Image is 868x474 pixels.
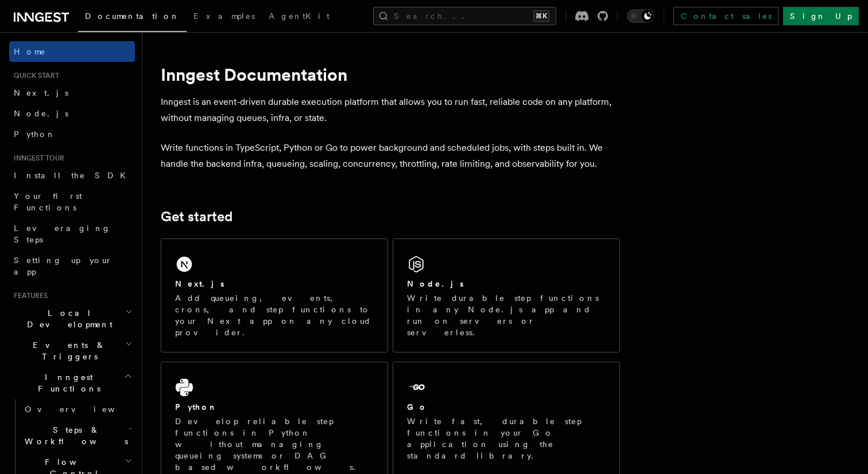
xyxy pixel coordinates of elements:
a: Get started [161,209,232,225]
a: Setting up your app [9,250,135,282]
span: Home [14,46,46,57]
span: Features [9,291,48,300]
a: Documentation [78,3,187,32]
kbd: ⌘K [533,10,549,22]
a: Leveraging Steps [9,218,135,250]
button: Local Development [9,303,135,335]
button: Steps & Workflows [20,420,135,452]
span: Next.js [14,88,68,97]
span: Local Development [9,307,125,330]
button: Events & Triggers [9,335,135,367]
a: Overview [20,399,135,420]
h1: Inngest Documentation [161,64,620,85]
span: Examples [193,11,255,21]
p: Add queueing, events, crons, and step functions to your Next app on any cloud provider. [175,292,374,338]
span: AgentKit [269,11,330,21]
h2: Next.js [175,278,224,289]
a: Python [9,124,135,144]
h2: Go [407,401,428,413]
a: Examples [187,3,262,31]
a: Next.jsAdd queueing, events, crons, and step functions to your Next app on any cloud provider. [161,238,388,352]
span: Overview [25,405,143,414]
span: Inngest Functions [9,371,124,394]
span: Events & Triggers [9,339,125,362]
p: Develop reliable step functions in Python without managing queueing systems or DAG based workflows. [175,416,374,473]
button: Search...⌘K [373,7,556,25]
span: Steps & Workflows [20,424,128,447]
h2: Python [175,401,218,413]
p: Write fast, durable step functions in your Go application using the standard library. [407,416,606,461]
span: Quick start [9,71,59,80]
p: Write functions in TypeScript, Python or Go to power background and scheduled jobs, with steps bu... [161,140,620,172]
button: Inngest Functions [9,367,135,399]
h2: Node.js [407,278,464,289]
a: AgentKit [262,3,336,31]
a: Node.jsWrite durable step functions in any Node.js app and run on servers or serverless. [393,238,620,352]
a: Contact sales [673,7,778,25]
p: Write durable step functions in any Node.js app and run on servers or serverless. [407,292,606,338]
p: Inngest is an event-driven durable execution platform that allows you to run fast, reliable code ... [161,94,620,126]
span: Inngest tour [9,154,64,163]
a: Install the SDK [9,165,135,186]
span: Setting up your app [14,256,113,276]
span: Python [14,130,56,139]
button: Toggle dark mode [627,9,654,23]
a: Your first Functions [9,186,135,218]
a: Next.js [9,83,135,103]
span: Node.js [14,109,68,118]
span: Leveraging Steps [14,224,111,244]
span: Install the SDK [14,171,133,180]
span: Your first Functions [14,191,82,212]
span: Documentation [85,11,180,21]
a: Home [9,41,135,62]
a: Sign Up [783,7,859,25]
a: Node.js [9,103,135,124]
